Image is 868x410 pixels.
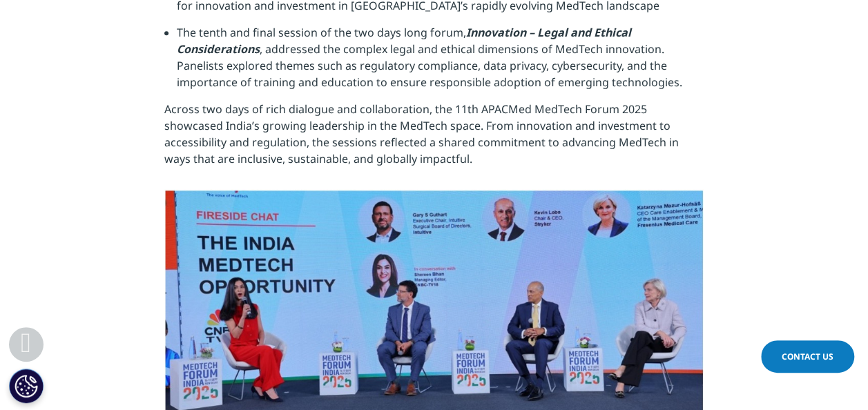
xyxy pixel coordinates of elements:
[177,24,704,101] li: The tenth and final session of the two days long forum, , addressed the complex legal and ethical...
[177,25,631,57] em: Innovation – Legal and Ethical Considerations
[782,351,833,362] span: Contact Us
[9,369,44,403] button: Cookies Settings
[164,101,704,175] p: Across two days of rich dialogue and collaboration, the 11th APACMed MedTech Forum 2025 showcased...
[761,340,854,373] a: Contact Us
